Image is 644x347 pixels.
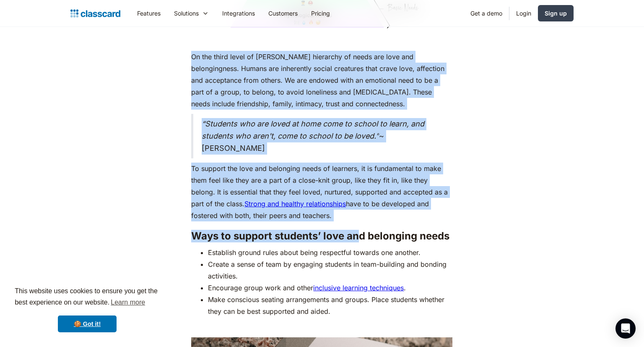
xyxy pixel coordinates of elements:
[191,51,452,110] p: On the third level of [PERSON_NAME] hierarchy of needs are love and belongingness. Humans are inh...
[202,119,424,140] em: “Students who are loved at home come to school to learn, and students who aren't, come to school ...
[208,247,452,258] li: Establish ground rules about being respectful towards one another.
[130,4,167,23] a: Features
[262,4,304,23] a: Customers
[216,4,262,23] a: Integrations
[509,4,538,23] a: Login
[191,114,452,158] blockquote: ~ [PERSON_NAME]
[208,282,452,294] li: Encourage group work and other .
[304,4,337,23] a: Pricing
[545,9,567,18] div: Sign up
[174,9,199,18] div: Solutions
[191,321,452,333] p: ‍
[208,258,452,282] li: Create a sense of team by engaging students in team-building and bonding activities.
[7,278,168,340] div: cookieconsent
[538,5,574,21] a: Sign up
[191,230,452,242] h3: Ways to support students’ love and belonging needs
[313,284,404,292] a: inclusive learning techniques
[167,4,216,23] div: Solutions
[208,294,452,317] li: Make conscious seating arrangements and groups. Place students whether they can be best supported...
[58,315,117,332] a: dismiss cookie message
[464,4,509,23] a: Get a demo
[191,35,452,47] p: ‍
[615,318,636,339] div: Open Intercom Messenger
[109,296,146,309] a: learn more about cookies
[244,200,346,208] a: Strong and healthy relationships
[15,286,160,309] span: This website uses cookies to ensure you get the best experience on our website.
[70,8,120,19] a: home
[191,163,452,221] p: To support the love and belonging needs of learners, it is fundamental to make them feel like the...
